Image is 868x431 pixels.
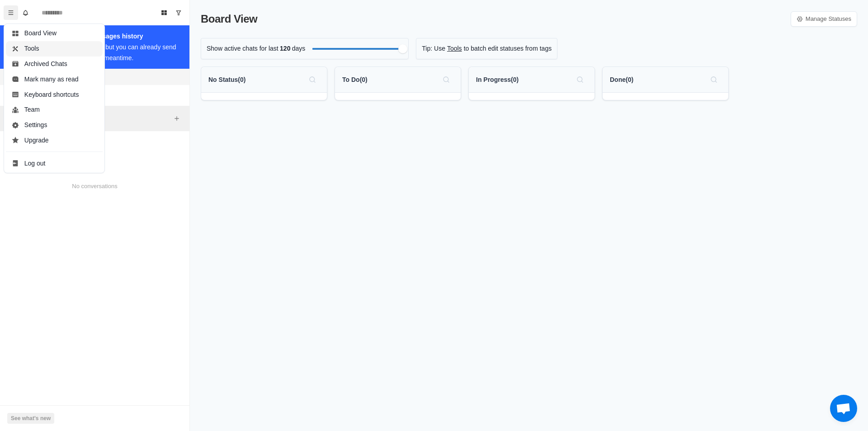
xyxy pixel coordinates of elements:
[171,5,186,20] button: Show unread conversations
[439,72,453,87] button: Search
[476,75,519,85] p: In Progress ( 0 )
[610,75,633,85] p: Done ( 0 )
[573,72,587,87] button: Search
[707,72,721,87] button: Search
[398,44,407,53] div: Filter by activity days
[791,11,857,27] a: Manage Statuses
[422,44,445,53] p: Tip: Use
[447,44,462,53] a: Tools
[208,75,245,85] p: No Status ( 0 )
[464,44,552,53] p: to batch edit statuses from tags
[207,44,278,53] p: Show active chats for last
[157,5,171,20] button: Board View
[171,113,182,124] button: Add filters
[830,395,857,422] a: Open chat
[278,44,292,53] span: 120
[18,5,33,20] button: Notifications
[292,44,306,53] p: days
[7,413,54,424] button: See what's new
[72,182,117,191] p: No conversations
[305,72,320,87] button: Search
[342,75,368,85] p: To Do ( 0 )
[201,11,257,27] p: Board View
[4,5,18,20] button: Menu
